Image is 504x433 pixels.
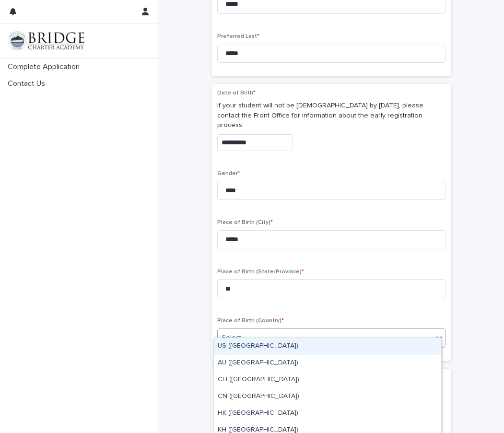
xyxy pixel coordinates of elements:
div: CH (Switzerland) [214,372,441,388]
span: Place of Birth (City) [217,220,273,225]
p: If your student will not be [DEMOGRAPHIC_DATA] by [DATE], please contact the Front Office for inf... [217,101,445,130]
div: CN (China) [214,388,441,405]
span: Place of Birth (State/Province) [217,269,304,275]
div: AU (Australia) [214,355,441,372]
span: Place of Birth (Country) [217,318,284,324]
div: US (United States) [214,338,441,355]
span: Preferred Last [217,34,259,39]
img: V1C1m3IdTEidaUdm9Hs0 [8,31,84,50]
div: Select... [222,333,246,343]
p: Complete Application [4,62,87,71]
span: Date of Birth [217,90,256,96]
div: HK (Hong Kong) [214,405,441,422]
p: Contact Us [4,79,53,88]
span: Gender [217,171,240,176]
